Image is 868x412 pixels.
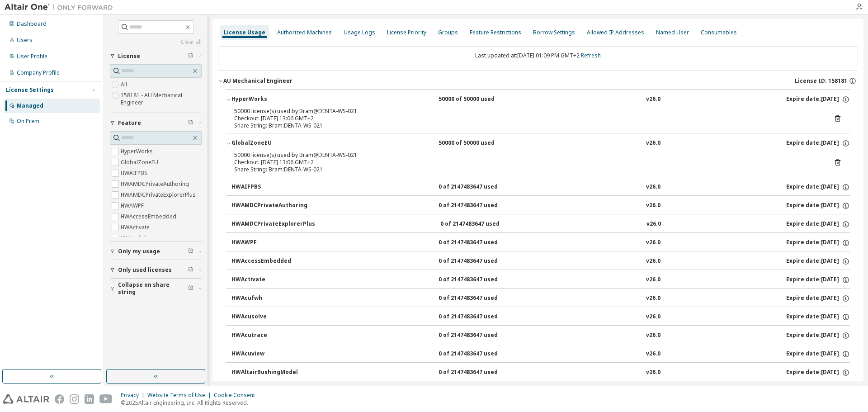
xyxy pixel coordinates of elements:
[387,29,426,36] div: License Priority
[110,242,202,261] button: Only my usage
[121,200,146,211] label: HWAWPF
[231,202,313,210] div: HWAMDCPrivateAuthoring
[118,248,160,255] span: Only my usage
[214,392,260,399] div: Cookie Consent
[231,196,850,216] button: HWAMDCPrivateAuthoring0 of 2147483647 usedv26.0Expire date:[DATE]
[786,294,850,303] div: Expire date: [DATE]
[234,122,820,129] div: Share String: Bram:DENTA-WS-021
[795,77,847,85] span: License ID: 158181
[218,71,858,91] button: AU Mechanical EngineerLicense ID: 158181
[234,108,820,115] div: 50000 license(s) used by Bram@DENTA-WS-021
[231,313,313,321] div: HWAcusolve
[470,29,521,36] div: Feature Restrictions
[231,369,313,377] div: HWAltairBushingModel
[188,119,193,127] span: Clear filter
[17,118,39,125] div: On Prem
[118,52,140,60] span: License
[218,46,858,65] div: Last updated at: [DATE] 01:09 PM GMT+2
[147,392,214,399] div: Website Terms of Use
[231,276,313,284] div: HWActivate
[438,29,458,36] div: Groups
[70,394,79,404] img: instagram.svg
[226,133,850,153] button: GlobalZoneEU50000 of 50000 usedv26.0Expire date:[DATE]
[646,294,660,303] div: v26.0
[701,29,737,36] div: Consumables
[110,260,202,280] button: Only used licenses
[786,202,850,210] div: Expire date: [DATE]
[231,183,313,191] div: HWAIFPBS
[121,90,202,108] label: 158181 - AU Mechanical Engineer
[786,257,850,265] div: Expire date: [DATE]
[121,179,191,189] label: HWAMDCPrivateAuthoring
[656,29,689,36] div: Named User
[121,146,155,157] label: HyperWorks
[439,276,520,284] div: 0 of 2147483647 used
[439,331,520,340] div: 0 of 2147483647 used
[231,289,850,308] button: HWAcufwh0 of 2147483647 usedv26.0Expire date:[DATE]
[231,331,313,340] div: HWAcutrace
[786,313,850,321] div: Expire date: [DATE]
[440,220,522,228] div: 0 of 2147483647 used
[646,313,660,321] div: v26.0
[188,52,193,60] span: Clear filter
[121,168,149,179] label: HWAIFPBS
[121,79,129,90] label: All
[110,38,202,46] a: Clear all
[277,29,332,36] div: Authorized Machines
[231,251,850,271] button: HWAccessEmbedded0 of 2147483647 usedv26.0Expire date:[DATE]
[110,279,202,298] button: Collapse on share string
[581,52,601,59] a: Refresh
[786,350,850,358] div: Expire date: [DATE]
[231,177,850,197] button: HWAIFPBS0 of 2147483647 usedv26.0Expire date:[DATE]
[234,159,820,166] div: Checkout: [DATE] 13:06 GMT+2
[121,392,147,399] div: Privacy
[17,37,33,44] div: Users
[55,394,64,404] img: facebook.svg
[646,276,660,284] div: v26.0
[231,326,850,346] button: HWAcutrace0 of 2147483647 usedv26.0Expire date:[DATE]
[646,139,660,147] div: v26.0
[231,344,850,364] button: HWAcuview0 of 2147483647 usedv26.0Expire date:[DATE]
[121,211,178,222] label: HWAccessEmbedded
[224,29,265,36] div: License Usage
[439,369,520,377] div: 0 of 2147483647 used
[231,363,850,383] button: HWAltairBushingModel0 of 2147483647 usedv26.0Expire date:[DATE]
[234,166,820,173] div: Share String: Bram:DENTA-WS-021
[188,266,193,274] span: Clear filter
[188,285,193,292] span: Clear filter
[533,29,575,36] div: Borrow Settings
[231,233,850,253] button: HWAWPF0 of 2147483647 usedv26.0Expire date:[DATE]
[231,257,313,265] div: HWAccessEmbedded
[439,183,520,191] div: 0 of 2147483647 used
[646,331,660,340] div: v26.0
[231,239,313,247] div: HWAWPF
[786,369,850,377] div: Expire date: [DATE]
[234,115,820,122] div: Checkout: [DATE] 13:06 GMT+2
[231,220,315,228] div: HWAMDCPrivateExplorerPlus
[786,276,850,284] div: Expire date: [DATE]
[646,350,660,358] div: v26.0
[99,394,113,404] img: youtube.svg
[231,139,313,147] div: GlobalZoneEU
[439,202,520,210] div: 0 of 2147483647 used
[439,294,520,303] div: 0 of 2147483647 used
[226,90,850,109] button: HyperWorks50000 of 50000 usedv26.0Expire date:[DATE]
[786,331,850,340] div: Expire date: [DATE]
[786,239,850,247] div: Expire date: [DATE]
[234,152,820,159] div: 50000 license(s) used by Bram@DENTA-WS-021
[344,29,375,36] div: Usage Logs
[646,95,660,104] div: v26.0
[17,53,47,60] div: User Profile
[17,69,60,76] div: Company Profile
[439,95,520,104] div: 50000 of 50000 used
[121,189,198,200] label: HWAMDCPrivateExplorerPlus
[786,220,850,228] div: Expire date: [DATE]
[231,294,313,303] div: HWAcufwh
[17,102,43,109] div: Managed
[587,29,644,36] div: Allowed IP Addresses
[231,214,850,234] button: HWAMDCPrivateExplorerPlus0 of 2147483647 usedv26.0Expire date:[DATE]
[786,183,850,191] div: Expire date: [DATE]
[121,157,160,168] label: GlobalZoneEU
[188,248,193,255] span: Clear filter
[439,139,520,147] div: 50000 of 50000 used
